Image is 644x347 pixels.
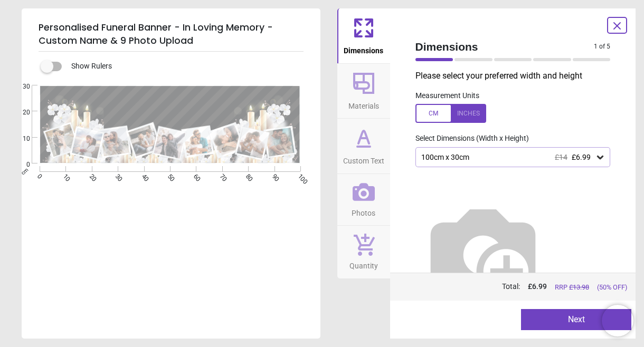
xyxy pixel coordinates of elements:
span: £6.99 [572,153,591,161]
img: Helper for size comparison [415,184,551,319]
span: Dimensions [344,41,383,56]
span: Dimensions [415,39,594,54]
button: Materials [337,64,390,119]
button: Next [521,309,631,330]
span: 20 [10,108,30,117]
span: Materials [348,96,379,112]
span: RRP [555,283,589,292]
span: 0 [10,160,30,169]
span: 1 of 5 [594,42,610,51]
button: Photos [337,174,390,226]
div: Total: [414,282,628,292]
span: 30 [10,82,30,91]
div: Show Rulers [47,60,320,73]
span: £ 13.98 [569,283,589,291]
span: 6.99 [532,282,547,291]
span: £ [528,282,547,292]
p: Please select your preferred width and height [415,70,619,82]
span: 10 [10,134,30,143]
label: Select Dimensions (Width x Height) [407,133,529,144]
span: Quantity [349,256,378,272]
span: (50% OFF) [597,283,627,292]
div: 100cm x 30cm [420,153,595,162]
h5: Personalised Funeral Banner - In Loving Memory - Custom Name & 9 Photo Upload [39,17,304,52]
span: Photos [352,203,375,219]
button: Quantity [337,226,390,278]
span: £14 [555,153,567,161]
iframe: Brevo live chat [602,305,633,336]
button: Dimensions [337,8,390,63]
span: Custom Text [343,151,384,167]
label: Measurement Units [415,91,479,101]
span: cm [20,167,29,176]
button: Custom Text [337,119,390,173]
